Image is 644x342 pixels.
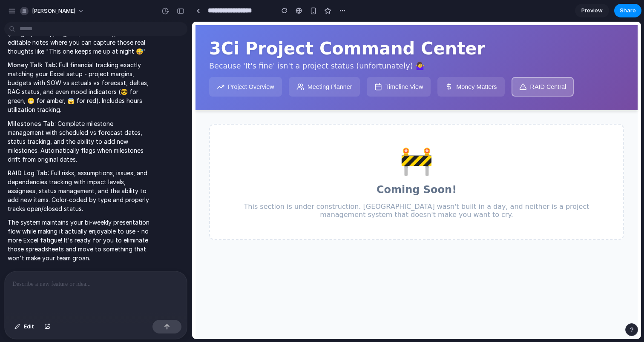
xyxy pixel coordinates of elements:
strong: Money Talk Tab [8,61,56,68]
button: Project Overview [17,55,90,75]
p: : Full risks, assumptions, issues, and dependencies tracking with impact levels, assignees, statu... [8,168,150,213]
strong: Milestones Tab [8,120,55,127]
p: : Project health check, quick stats (budget, hours, progress, milestones), and editable notes whe... [8,20,150,56]
button: Timeline View [175,55,239,75]
p: : Full financial tracking exactly matching your Excel setup - project margins, budgets with SOW v... [8,60,150,114]
span: Share [620,6,636,15]
span: Edit [24,322,34,331]
button: RAID Central [319,55,382,75]
strong: RAID Log Tab [8,169,48,177]
button: [PERSON_NAME] [17,4,89,18]
p: This section is under construction. [GEOGRAPHIC_DATA] wasn't built in a day, and neither is a pro... [38,181,411,197]
button: Share [614,4,641,17]
h2: Coming Soon! [38,162,411,174]
span: Preview [581,6,603,15]
p: : Complete milestone management with scheduled vs forecast dates, status tracking, and the abilit... [8,119,150,164]
button: Edit [10,320,38,333]
a: Preview [575,4,609,17]
h1: 3Ci Project Command Center [17,17,432,37]
button: Money Matters [245,55,312,75]
span: [PERSON_NAME] [32,7,75,15]
p: The system maintains your bi-weekly presentation flow while making it actually enjoyable to use -... [8,218,150,262]
div: 🚧 [38,123,411,155]
p: Because 'It's fine' isn't a project status (unfortunately) 🤷‍♀️ [17,40,432,48]
button: Meeting Planner [97,55,168,75]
